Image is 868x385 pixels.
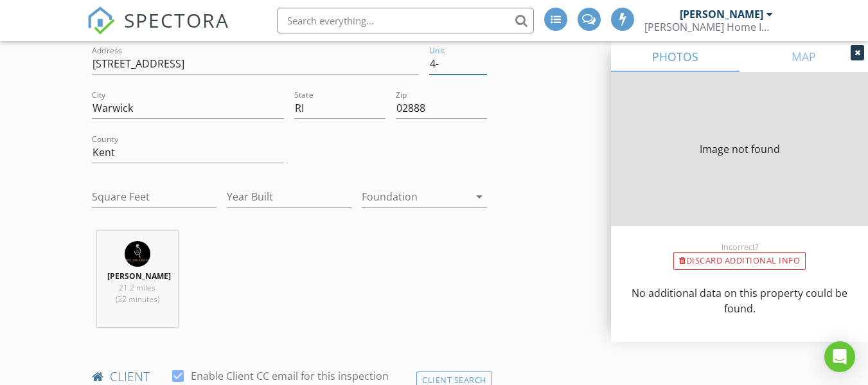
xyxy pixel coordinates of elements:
strong: [PERSON_NAME] [107,271,171,282]
div: Sawyer Home Inspections [644,21,773,33]
span: 21.2 miles [119,282,155,293]
div: Discard Additional info [673,252,806,270]
a: SPECTORA [87,17,229,44]
a: PHOTOS [611,41,740,72]
a: MAP [740,41,868,72]
label: Enable Client CC email for this inspection [191,370,389,382]
img: The Best Home Inspection Software - Spectora [87,6,115,35]
input: Search everything... [277,8,534,33]
span: SPECTORA [124,6,229,33]
div: Open Intercom Messenger [824,341,855,372]
img: high_res_3.jpeg [125,241,150,267]
h4: client [92,368,486,385]
span: (32 minutes) [116,294,159,305]
p: No additional data on this property could be found. [626,285,853,316]
i: arrow_drop_down [472,189,487,204]
div: Incorrect? [611,242,868,252]
div: [PERSON_NAME] [680,8,763,21]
